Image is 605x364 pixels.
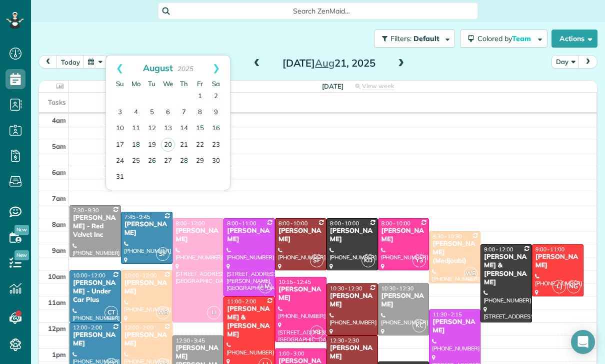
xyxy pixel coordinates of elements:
[483,253,529,287] div: [PERSON_NAME] & [PERSON_NAME]
[226,227,272,244] div: [PERSON_NAME]
[381,227,426,244] div: [PERSON_NAME]
[14,225,29,235] span: New
[208,121,224,137] a: 16
[112,121,128,137] a: 10
[278,227,323,244] div: [PERSON_NAME]
[72,214,118,239] div: [PERSON_NAME] - Red Velvet Inc
[160,105,176,121] a: 6
[432,233,461,240] span: 8:30 - 10:30
[432,318,477,335] div: [PERSON_NAME]
[48,298,66,306] span: 11am
[124,331,169,348] div: [PERSON_NAME]
[112,105,128,121] a: 3
[381,220,410,227] span: 8:00 - 10:00
[432,311,461,318] span: 11:30 - 2:15
[124,213,150,220] span: 7:45 - 9:45
[73,272,105,279] span: 10:00 - 12:00
[52,142,66,150] span: 5am
[143,62,173,73] span: August
[278,220,307,227] span: 8:00 - 10:00
[176,137,192,153] a: 21
[48,98,66,106] span: Tasks
[192,105,208,121] a: 8
[192,137,208,153] a: 22
[163,80,173,88] span: Wednesday
[460,30,547,48] button: Colored byTeam
[56,55,84,69] button: today
[180,80,188,88] span: Thursday
[412,254,426,267] span: Y3
[52,220,66,228] span: 8am
[148,80,155,88] span: Tuesday
[432,240,477,265] div: [PERSON_NAME] (Medjoubi)
[176,153,192,169] a: 28
[131,80,140,88] span: Monday
[571,330,595,354] div: Open Intercom Messenger
[369,30,455,48] a: Filters: Default
[176,220,205,227] span: 8:00 - 12:00
[266,58,391,69] h2: [DATE] 21, 2025
[144,121,160,137] a: 12
[192,153,208,169] a: 29
[477,34,534,43] span: Colored by
[329,227,375,244] div: [PERSON_NAME]
[128,105,144,121] a: 4
[484,246,513,253] span: 9:00 - 12:00
[112,153,128,169] a: 24
[374,30,455,48] button: Filters: Default
[38,55,57,69] button: prev
[128,153,144,169] a: 25
[161,138,175,152] a: 20
[128,121,144,137] a: 11
[208,153,224,169] a: 30
[176,105,192,121] a: 7
[52,246,66,254] span: 9am
[552,280,566,293] span: LJ
[512,34,532,43] span: Team
[112,137,128,153] a: 17
[212,80,220,88] span: Saturday
[144,153,160,169] a: 26
[124,272,157,279] span: 10:00 - 12:00
[413,34,440,43] span: Default
[177,65,193,73] span: 2025
[361,254,375,267] span: KD
[48,272,66,280] span: 10am
[381,292,426,309] div: [PERSON_NAME]
[52,116,66,124] span: 4am
[207,306,220,319] span: LI
[535,246,564,253] span: 9:00 - 11:00
[156,306,169,319] span: WB
[322,82,343,90] span: [DATE]
[330,285,362,292] span: 10:30 - 12:30
[208,137,224,153] a: 23
[227,298,256,305] span: 11:00 - 2:00
[551,30,597,48] button: Actions
[160,121,176,137] a: 13
[73,324,102,331] span: 12:00 - 2:00
[144,137,160,153] a: 19
[72,279,118,304] div: [PERSON_NAME] - Under Car Plus
[106,56,133,81] a: Prev
[381,285,414,292] span: 10:30 - 12:30
[112,169,128,185] a: 31
[192,89,208,105] a: 1
[208,89,224,105] a: 2
[227,220,256,227] span: 8:00 - 11:00
[310,325,323,339] span: Y3
[315,57,334,69] span: Aug
[258,280,272,293] span: LM
[202,56,230,81] a: Next
[330,337,359,344] span: 12:30 - 2:30
[52,350,66,358] span: 1pm
[329,344,375,361] div: [PERSON_NAME]
[278,278,311,285] span: 10:15 - 12:45
[208,105,224,121] a: 9
[464,267,477,280] span: WB
[412,319,426,332] span: KC
[567,280,580,293] span: NG
[72,331,118,348] div: [PERSON_NAME]
[362,82,394,90] span: View week
[124,324,153,331] span: 12:00 - 2:00
[176,337,205,344] span: 12:30 - 3:45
